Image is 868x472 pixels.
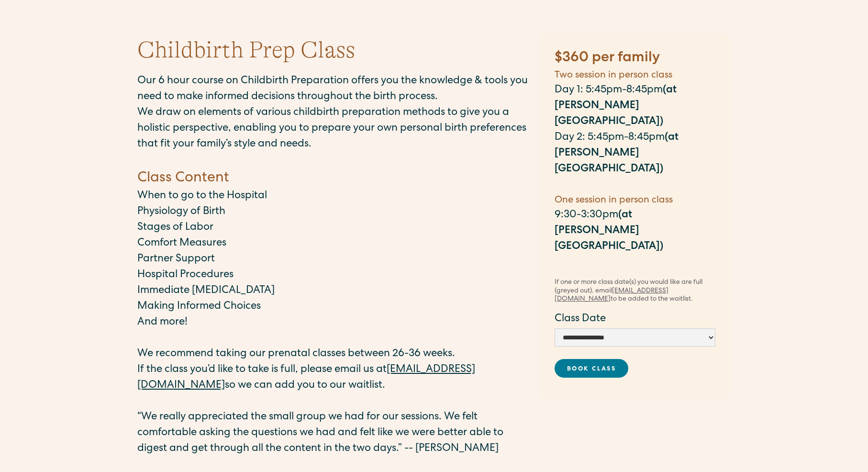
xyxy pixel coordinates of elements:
p: We recommend taking our prenatal classes between 26-36 weeks. [137,347,530,362]
h4: Class Content [137,169,530,189]
p: Partner Support [137,252,530,268]
p: We draw on elements of various childbirth preparation methods to give you a holistic perspective,... [137,105,530,153]
p: Day 2: 5:45pm-8:45pm [555,130,715,178]
p: Making Informed Choices [137,299,530,315]
p: Hospital Procedures [137,268,530,283]
h5: Two session in person class [555,68,715,83]
h1: Childbirth Prep Class [137,35,355,66]
p: And more! [137,315,530,331]
p: “We really appreciated the small group we had for our sessions. We felt comfortable asking the qu... [137,410,530,457]
p: If the class you’d like to take is full, please email us at so we can add you to our waitlist. [137,362,530,394]
p: ‍ [137,331,530,347]
strong: (at [PERSON_NAME][GEOGRAPHIC_DATA]) [555,85,677,127]
a: Book Class [555,359,628,378]
a: [EMAIL_ADDRESS][DOMAIN_NAME] [137,365,475,391]
p: Stages of Labor [137,220,530,236]
label: Class Date [555,312,715,327]
p: ‍ [137,153,530,169]
p: When to go to the Hospital [137,189,530,204]
p: Comfort Measures [137,236,530,252]
strong: $360 per family [555,51,660,66]
p: 9:30-3:30pm [555,208,715,255]
strong: (at [PERSON_NAME][GEOGRAPHIC_DATA]) [555,133,679,175]
h5: One session in person class [555,193,715,208]
p: ‍ [137,394,530,410]
p: ‍ [555,178,715,193]
p: Physiology of Birth [137,204,530,220]
p: Day 1: 5:45pm-8:45pm [555,83,715,130]
p: Our 6 hour course on Childbirth Preparation offers you the knowledge & tools you need to make inf... [137,74,530,105]
p: Immediate [MEDICAL_DATA] [137,283,530,299]
div: If one or more class date(s) you would like are full (greyed out), email to be added to the waitl... [555,279,715,304]
p: ‍ [555,255,715,271]
strong: (at [PERSON_NAME][GEOGRAPHIC_DATA]) [555,210,663,252]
